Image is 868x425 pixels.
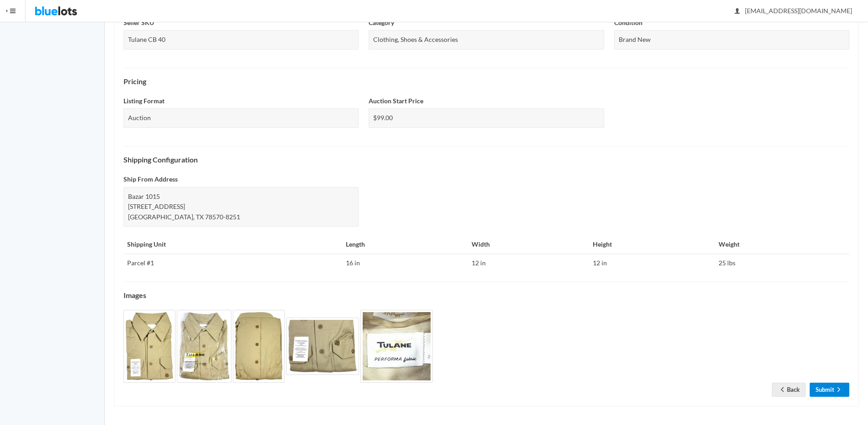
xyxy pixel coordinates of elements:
[715,254,849,272] td: 25 lbs
[589,236,715,254] th: Height
[614,30,849,50] div: Brand New
[733,7,742,16] ion-icon: person
[123,254,342,272] td: Parcel #1
[123,108,359,128] div: Auction
[123,30,359,50] div: Tulane CB 40
[369,18,394,28] label: Category
[123,310,175,383] img: be1f0fd2-1b17-427b-90a7-71016585540e-1727138011.png
[589,254,715,272] td: 12 in
[342,254,468,272] td: 16 in
[715,236,849,254] th: Weight
[810,383,849,397] a: Submitarrow forward
[286,318,359,375] img: ceb0b554-9350-4ce0-bc70-43f04fda13d7-1727138014.png
[123,156,849,164] h4: Shipping Configuration
[778,386,787,395] ion-icon: arrow back
[233,310,285,383] img: 7a877a9e-3d5d-41b7-9477-ec3c4785661c-1727138013.png
[123,96,164,106] label: Listing Format
[360,310,433,383] img: 4902ebb6-cf36-45cc-9b61-1af02611d216-1727138014.jpg
[123,187,359,227] div: Bazar 1015 [STREET_ADDRESS] [GEOGRAPHIC_DATA], TX 78570-8251
[369,96,423,106] label: Auction Start Price
[123,174,178,185] label: Ship From Address
[123,236,342,254] th: Shipping Unit
[614,18,642,28] label: Condition
[123,291,849,299] h4: Images
[468,254,589,272] td: 12 in
[735,7,852,15] span: [EMAIL_ADDRESS][DOMAIN_NAME]
[177,310,231,383] img: f62b1023-059f-43b4-b0b1-5fb149ec9d16-1727138012.png
[772,383,806,397] a: arrow backBack
[468,236,589,254] th: Width
[123,77,849,86] h4: Pricing
[369,30,604,50] div: Clothing, Shoes & Accessories
[342,236,468,254] th: Length
[834,386,843,395] ion-icon: arrow forward
[369,108,604,128] div: $99.00
[123,18,154,28] label: Seller SKU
